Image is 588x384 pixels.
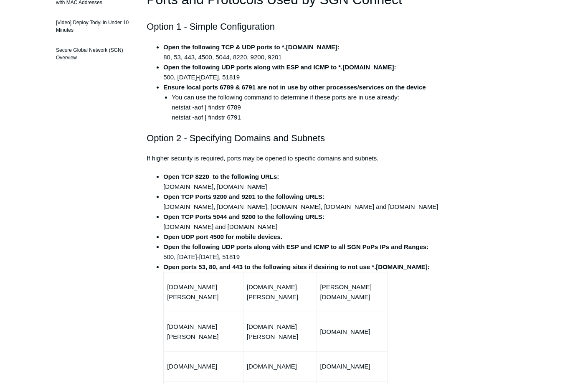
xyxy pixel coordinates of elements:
[163,233,282,240] strong: Open UDP port 4500 for mobile devices.
[163,192,441,212] li: [DOMAIN_NAME], [DOMAIN_NAME], [DOMAIN_NAME], [DOMAIN_NAME] and [DOMAIN_NAME]
[163,43,340,51] strong: Open the following TCP & UDP ports to *.[DOMAIN_NAME]:
[163,213,324,220] strong: Open TCP Ports 5044 and 9200 to the following URLS:
[164,272,243,312] td: [DOMAIN_NAME][PERSON_NAME]
[52,15,134,38] a: [Video] Deploy Todyl in Under 10 Minutes
[52,42,134,66] a: Secure Global Network (SGN) Overview
[320,327,384,337] p: [DOMAIN_NAME]
[163,263,430,270] strong: Open ports 53, 80, and 443 to the following sites if desiring to not use *.[DOMAIN_NAME]:
[163,193,324,200] strong: Open TCP Ports 9200 and 9201 to the following URLS:
[147,131,441,145] h2: Option 2 - Specifying Domains and Subnets
[163,212,441,232] li: [DOMAIN_NAME] and [DOMAIN_NAME]
[163,64,396,71] strong: Open the following UDP ports along with ESP and ICMP to *.[DOMAIN_NAME]:
[172,92,441,122] li: You can use the following command to determine if these ports are in use already: netstat -aof | ...
[163,243,428,250] strong: Open the following UDP ports along with ESP and ICMP to all SGN PoPs IPs and Ranges:
[167,322,240,342] p: [DOMAIN_NAME][PERSON_NAME]
[320,361,384,371] p: [DOMAIN_NAME]
[163,172,441,192] li: [DOMAIN_NAME], [DOMAIN_NAME]
[247,361,313,371] p: [DOMAIN_NAME]
[163,84,426,91] strong: Ensure local ports 6789 & 6791 are not in use by other processes/services on the device
[163,42,441,62] li: 80, 53, 443, 4500, 5044, 8220, 9200, 9201
[147,153,441,163] p: If higher security is required, ports may be opened to specific domains and subnets.
[247,322,313,342] p: [DOMAIN_NAME][PERSON_NAME]
[167,361,240,371] p: [DOMAIN_NAME]
[163,62,441,82] li: 500, [DATE]-[DATE], 51819
[163,242,441,262] li: 500, [DATE]-[DATE], 51819
[320,282,384,302] p: [PERSON_NAME][DOMAIN_NAME]
[147,19,441,34] h2: Option 1 - Simple Configuration
[163,173,279,180] strong: Open TCP 8220 to the following URLs:
[247,282,313,302] p: [DOMAIN_NAME][PERSON_NAME]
